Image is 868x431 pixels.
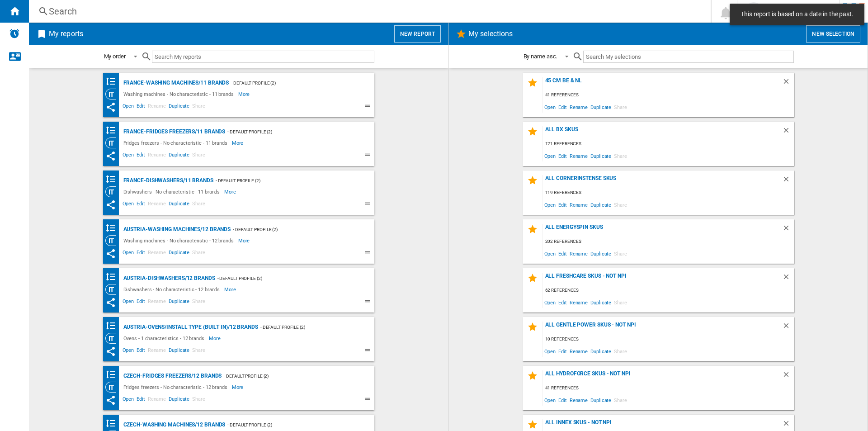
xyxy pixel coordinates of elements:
[238,235,251,246] span: More
[568,150,589,162] span: Rename
[543,126,782,138] div: all bx skus
[105,186,121,197] div: Category View
[167,151,191,161] span: Duplicate
[146,346,167,357] span: Rename
[568,101,589,113] span: Rename
[568,296,589,308] span: Rename
[9,28,20,39] img: alerts-logo.svg
[232,382,245,393] span: More
[121,273,215,284] div: Austria-Dishwashers/12 brands
[225,126,356,137] div: - Default profile (2)
[121,395,136,406] span: Open
[543,101,557,113] span: Open
[105,369,121,380] div: Brands banding
[121,137,232,148] div: Fridges freezers - No characteristic - 11 brands
[135,248,146,259] span: Edit
[589,394,613,406] span: Duplicate
[543,77,782,90] div: 45 cm be & NL
[557,247,568,260] span: Edit
[105,418,121,429] div: Brands banding
[589,345,613,357] span: Duplicate
[105,235,121,246] div: Category View
[213,175,356,186] div: - Default profile (2)
[191,151,207,161] span: Share
[146,102,167,113] span: Rename
[49,5,687,18] div: Search
[152,51,374,63] input: Search My reports
[543,322,782,334] div: all gentle power skus - not npi
[121,419,226,431] div: Czech-Washing machines/12 brands
[105,271,121,283] div: Brands banding
[568,199,589,211] span: Rename
[191,248,207,259] span: Share
[105,395,116,406] ng-md-icon: This report has been shared with you
[782,77,794,90] div: Delete
[105,151,116,161] ng-md-icon: This report has been shared with you
[121,199,136,210] span: Open
[105,320,121,332] div: Brands banding
[167,199,191,210] span: Duplicate
[782,175,794,187] div: Delete
[121,151,136,161] span: Open
[135,199,146,210] span: Edit
[146,248,167,259] span: Rename
[121,322,258,333] div: Austria-Ovens/INSTALL TYPE (BUILT IN)/12 brands
[105,89,121,99] div: Category View
[543,285,794,296] div: 62 references
[224,284,237,295] span: More
[229,77,356,89] div: - Default profile (2)
[105,102,116,113] ng-md-icon: This report has been shared with you
[557,394,568,406] span: Edit
[146,297,167,308] span: Rename
[232,137,245,148] span: More
[191,102,207,113] span: Share
[135,297,146,308] span: Edit
[105,297,116,308] ng-md-icon: This report has been shared with you
[394,25,441,43] button: New report
[589,296,613,308] span: Duplicate
[589,247,613,260] span: Duplicate
[543,345,557,357] span: Open
[543,175,782,187] div: ALL cornerinstense skus
[782,370,794,383] div: Delete
[467,25,514,43] h2: My selections
[121,297,136,308] span: Open
[806,25,860,43] button: New selection
[135,151,146,161] span: Edit
[121,102,136,113] span: Open
[121,346,136,357] span: Open
[543,273,782,285] div: all freshcare skus - not npi
[589,199,613,211] span: Duplicate
[543,296,557,308] span: Open
[167,248,191,259] span: Duplicate
[121,175,213,186] div: France-Dishwashers/11 brands
[524,53,557,60] div: By name asc.
[543,199,557,211] span: Open
[135,395,146,406] span: Edit
[121,186,225,197] div: Dishwashers - No characteristic - 11 brands
[543,90,794,101] div: 41 references
[146,199,167,210] span: Rename
[167,102,191,113] span: Duplicate
[589,101,613,113] span: Duplicate
[613,199,628,211] span: Share
[568,247,589,260] span: Rename
[568,394,589,406] span: Rename
[738,10,856,19] span: This report is based on a date in the past.
[543,224,782,236] div: all energyspin skus
[121,224,231,235] div: Austria-Washing machines/12 brands
[543,150,557,162] span: Open
[557,296,568,308] span: Edit
[104,53,126,60] div: My order
[121,370,222,382] div: Czech-Fridges freezers/12 brands
[105,284,121,295] div: Category View
[121,333,209,344] div: Ovens - 1 characteristics - 12 brands
[543,394,557,406] span: Open
[583,51,793,63] input: Search My selections
[238,89,251,99] span: More
[146,395,167,406] span: Rename
[557,345,568,357] span: Edit
[209,333,222,344] span: More
[167,297,191,308] span: Duplicate
[167,346,191,357] span: Duplicate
